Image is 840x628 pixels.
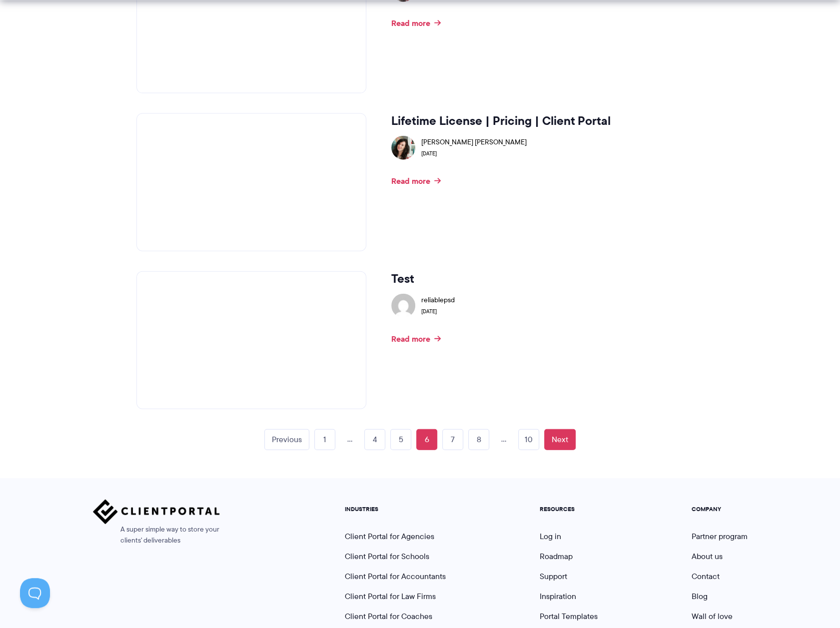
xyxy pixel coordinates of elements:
[264,429,309,450] a: Previous
[540,591,576,602] a: Inspiration
[421,136,527,147] span: [PERSON_NAME] [PERSON_NAME]
[391,271,455,286] h3: Test
[421,294,455,305] span: reliablepsd
[391,335,441,343] a: Read more
[692,531,748,542] a: Partner program
[345,611,432,622] a: Client Portal for Coaches
[540,506,598,513] h5: RESOURCES
[468,429,489,450] a: 8
[345,571,446,582] a: Client Portal for Accountants
[442,429,463,450] a: 7
[345,591,436,602] a: Client Portal for Law Firms
[93,524,220,546] span: A super simple way to store your clients' deliverables
[364,429,385,450] a: 4
[20,578,50,608] iframe: Toggle Customer Support
[314,429,335,450] a: 1
[421,306,455,317] time: [DATE]
[540,551,573,562] a: Roadmap
[518,429,539,450] a: 10
[340,429,359,449] span: …
[540,611,598,622] a: Portal Templates
[421,148,527,159] time: [DATE]
[345,551,429,562] a: Client Portal for Schools
[544,429,576,450] a: Next
[692,551,723,562] a: About us
[391,177,441,185] a: Read more
[540,571,567,582] a: Support
[692,611,733,622] a: Wall of love
[494,429,513,449] span: …
[345,506,446,513] h5: INDUSTRIES
[416,429,437,450] span: 6
[391,113,611,128] h3: Lifetime License | Pricing | Client Portal
[692,506,748,513] h5: COMPANY
[390,429,411,450] a: 5
[692,591,708,602] a: Blog
[391,19,441,27] a: Read more
[345,531,434,542] a: Client Portal for Agencies
[692,571,720,582] a: Contact
[540,531,561,542] a: Log in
